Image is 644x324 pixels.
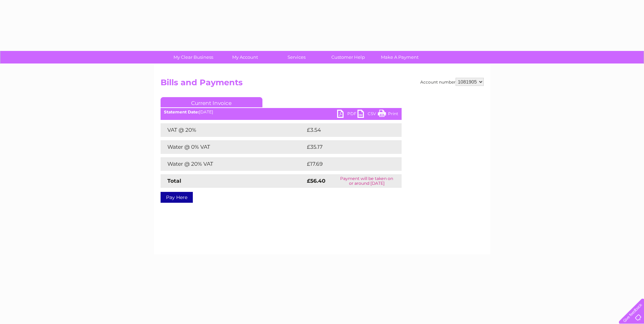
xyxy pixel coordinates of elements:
[420,78,484,86] div: Account number
[164,109,199,114] b: Statement Date:
[305,140,387,154] td: £35.17
[167,178,181,184] strong: Total
[332,174,401,188] td: Payment will be taken on or around [DATE]
[305,123,386,137] td: £3.54
[307,178,326,184] strong: £56.40
[357,110,378,120] a: CSV
[165,51,221,64] a: My Clear Business
[161,123,305,137] td: VAT @ 20%
[320,51,376,64] a: Customer Help
[161,97,262,107] a: Current Invoice
[372,51,428,64] a: Make A Payment
[161,110,402,114] div: [DATE]
[337,110,357,120] a: PDF
[161,140,305,154] td: Water @ 0% VAT
[217,51,273,64] a: My Account
[161,192,193,203] a: Pay Here
[378,110,398,120] a: Print
[161,78,484,91] h2: Bills and Payments
[305,157,387,171] td: £17.69
[269,51,325,64] a: Services
[161,157,305,171] td: Water @ 20% VAT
